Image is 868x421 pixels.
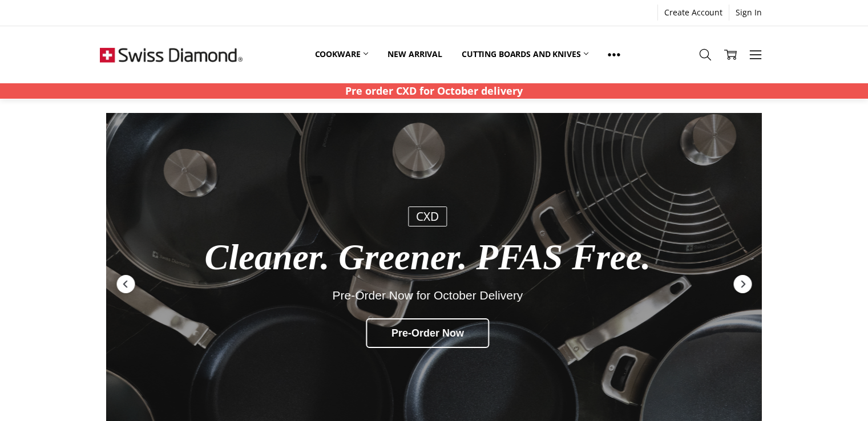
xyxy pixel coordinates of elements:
[345,84,523,98] strong: Pre order CXD for October delivery
[186,289,669,302] div: Pre-Order Now for October Delivery
[115,274,136,294] div: Previous
[186,238,669,278] div: Cleaner. Greener. PFAS Free.
[408,207,447,227] div: CXD
[305,42,378,67] a: Cookware
[452,42,599,67] a: Cutting boards and knives
[378,42,451,67] a: New arrival
[658,5,729,21] a: Create Account
[729,5,768,21] a: Sign In
[598,42,630,67] a: Show All
[732,274,753,294] div: Next
[366,318,490,348] div: Pre-Order Now
[100,26,243,83] img: Free Shipping On Every Order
